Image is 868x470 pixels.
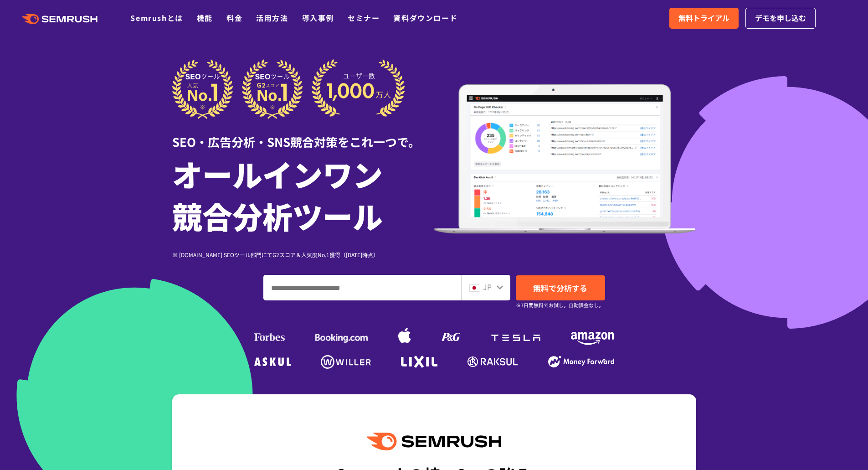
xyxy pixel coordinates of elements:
input: ドメイン、キーワードまたはURLを入力してください [264,275,461,300]
a: デモを申し込む [745,8,816,29]
a: 無料トライアル [669,8,739,29]
div: SEO・広告分析・SNS競合対策をこれ一つで。 [172,119,434,150]
span: 無料トライアル [678,12,729,24]
a: 無料で分析する [516,275,605,300]
a: 活用方法 [256,12,288,23]
a: 機能 [197,12,213,23]
div: ※ [DOMAIN_NAME] SEOツール部門にてG2スコア＆人気度No.1獲得（[DATE]時点） [172,250,434,259]
a: 資料ダウンロード [393,12,457,23]
a: 導入事例 [302,12,334,23]
a: 料金 [226,12,242,23]
span: デモを申し込む [755,12,806,24]
img: Semrush [367,433,501,450]
a: Semrushとは [130,12,183,23]
span: JP [483,281,492,292]
small: ※7日間無料でお試し。自動課金なし。 [516,301,604,310]
h1: オールインワン 競合分析ツール [172,153,434,237]
span: 無料で分析する [533,282,587,294]
a: セミナー [348,12,380,23]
